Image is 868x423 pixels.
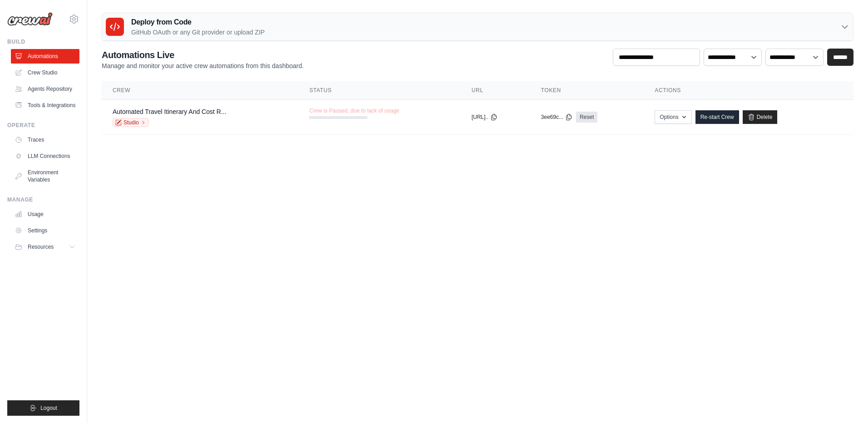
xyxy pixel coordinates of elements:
span: Crew is Paused, due to lack of usage [309,107,399,114]
span: Logout [40,404,57,412]
a: Crew Studio [11,65,79,80]
span: Resources [28,243,54,251]
p: Manage and monitor your active crew automations from this dashboard. [102,61,304,70]
button: 3ee69c... [541,113,572,121]
div: Manage [7,196,79,203]
h2: Automations Live [102,49,304,61]
img: Logo [7,12,53,26]
a: Automations [11,49,79,64]
a: Traces [11,133,79,147]
a: Delete [743,110,778,124]
a: Settings [11,223,79,238]
th: Token [530,81,644,100]
a: Environment Variables [11,165,79,187]
a: Reset [576,112,597,123]
div: Build [7,38,79,45]
th: URL [461,81,530,100]
a: Re-start Crew [695,110,739,124]
button: Resources [11,240,79,254]
th: Actions [644,81,853,100]
a: Automated Travel Itinerary And Cost R... [113,108,227,115]
th: Crew [102,81,298,100]
p: GitHub OAuth or any Git provider or upload ZIP [131,28,265,37]
a: Tools & Integrations [11,98,79,113]
a: Studio [113,118,149,127]
a: Agents Repository [11,82,79,96]
div: Operate [7,122,79,129]
button: Options [655,110,691,124]
h3: Deploy from Code [131,17,265,28]
button: Logout [7,400,79,416]
a: Usage [11,207,79,221]
th: Status [298,81,460,100]
a: LLM Connections [11,149,79,163]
